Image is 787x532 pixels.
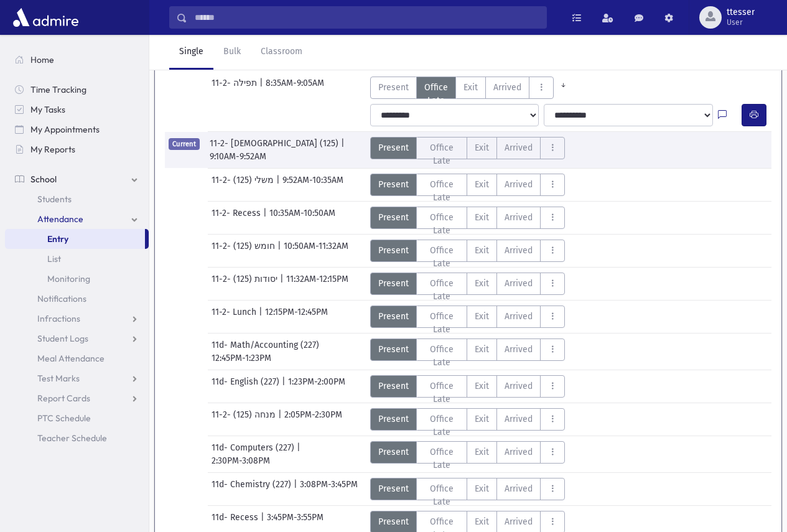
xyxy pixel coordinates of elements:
[30,104,65,115] span: My Tasks
[727,7,755,17] span: ttesser
[5,309,149,329] a: Infractions
[37,313,80,324] span: Infractions
[505,211,533,224] span: Arrived
[47,233,68,245] span: Entry
[5,100,149,119] a: My Tasks
[30,174,57,185] span: School
[505,413,533,426] span: Arrived
[294,478,300,500] span: |
[424,343,460,369] span: Office Late
[378,413,409,426] span: Present
[37,213,83,225] span: Attendance
[212,338,322,352] span: 11d- Math/Accounting (227)
[5,189,149,209] a: Students
[5,269,149,289] a: Monitoring
[378,244,409,257] span: Present
[300,478,358,500] span: 3:08PM-3:45PM
[475,413,489,426] span: Exit
[5,80,149,100] a: Time Tracking
[378,515,409,528] span: Present
[370,207,566,229] div: AttTypes
[505,380,533,393] span: Arrived
[505,482,533,495] span: Arrived
[30,84,86,95] span: Time Tracking
[370,137,566,159] div: AttTypes
[266,77,324,99] span: 8:35AM-9:05AM
[30,124,100,135] span: My Appointments
[187,6,546,29] input: Search
[5,329,149,348] a: Student Logs
[212,77,259,99] span: 11-2- תפילה
[5,139,149,159] a: My Reports
[424,211,460,237] span: Office Late
[263,207,269,229] span: |
[505,446,533,459] span: Arrived
[210,150,266,163] span: 9:10AM-9:52AM
[5,428,149,448] a: Teacher Schedule
[475,343,489,356] span: Exit
[5,368,149,388] a: Test Marks
[259,77,266,99] span: |
[424,380,460,406] span: Office Late
[284,240,348,262] span: 10:50AM-11:32AM
[297,441,303,454] span: |
[277,240,284,262] span: |
[212,454,270,467] span: 2:30PM-3:08PM
[475,277,489,290] span: Exit
[251,35,312,70] a: Classroom
[276,174,282,196] span: |
[370,77,573,99] div: AttTypes
[169,138,200,150] span: Current
[269,207,335,229] span: 10:35AM-10:50AM
[424,482,460,508] span: Office Late
[47,253,61,264] span: List
[5,169,149,189] a: School
[37,194,72,205] span: Students
[378,277,409,290] span: Present
[278,408,284,431] span: |
[505,343,533,356] span: Arrived
[5,408,149,428] a: PTC Schedule
[212,174,276,196] span: 11-2- משלי (125)
[212,441,297,454] span: 11d- Computers (227)
[37,432,107,444] span: Teacher Schedule
[475,310,489,323] span: Exit
[370,441,566,464] div: AttTypes
[280,273,286,295] span: |
[424,141,460,167] span: Office Late
[475,244,489,257] span: Exit
[424,81,448,107] span: Office Late
[378,343,409,356] span: Present
[5,249,149,269] a: List
[370,338,566,361] div: AttTypes
[10,5,81,30] img: AdmirePro
[30,144,75,155] span: My Reports
[424,244,460,270] span: Office Late
[37,393,90,404] span: Report Cards
[378,141,409,154] span: Present
[370,408,566,431] div: AttTypes
[5,229,145,249] a: Entry
[282,174,343,196] span: 9:52AM-10:35AM
[505,244,533,257] span: Arrived
[284,408,342,431] span: 2:05PM-2:30PM
[475,380,489,393] span: Exit
[341,137,347,150] span: |
[286,273,348,295] span: 11:32AM-12:15PM
[424,277,460,303] span: Office Late
[212,408,278,431] span: 11-2- מנחה (125)
[378,380,409,393] span: Present
[213,35,251,70] a: Bulk
[37,413,91,424] span: PTC Schedule
[505,277,533,290] span: Arrived
[493,81,521,94] span: Arrived
[212,478,294,500] span: 11d- Chemistry (227)
[370,174,566,196] div: AttTypes
[378,81,409,94] span: Present
[5,348,149,368] a: Meal Attendance
[475,141,489,154] span: Exit
[212,352,271,365] span: 12:45PM-1:23PM
[370,240,566,262] div: AttTypes
[370,478,566,500] div: AttTypes
[212,240,277,262] span: 11-2- חומש (125)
